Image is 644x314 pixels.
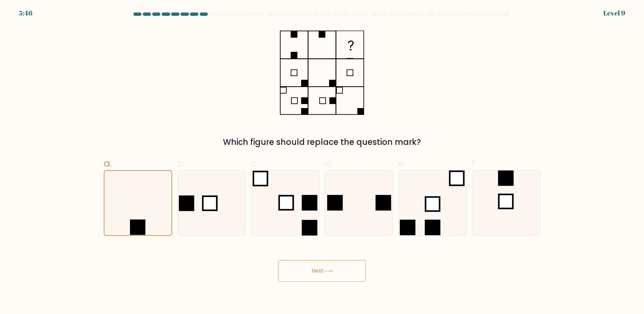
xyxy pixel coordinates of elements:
[325,157,333,170] span: d.
[603,8,625,18] div: Level 9
[104,157,112,170] span: a.
[251,157,258,170] span: c.
[278,260,366,282] button: Next
[19,8,32,18] div: 5:46
[108,136,536,148] div: Which figure should replace the question mark?
[472,157,477,170] span: f.
[398,157,406,170] span: e.
[178,157,186,170] span: b.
